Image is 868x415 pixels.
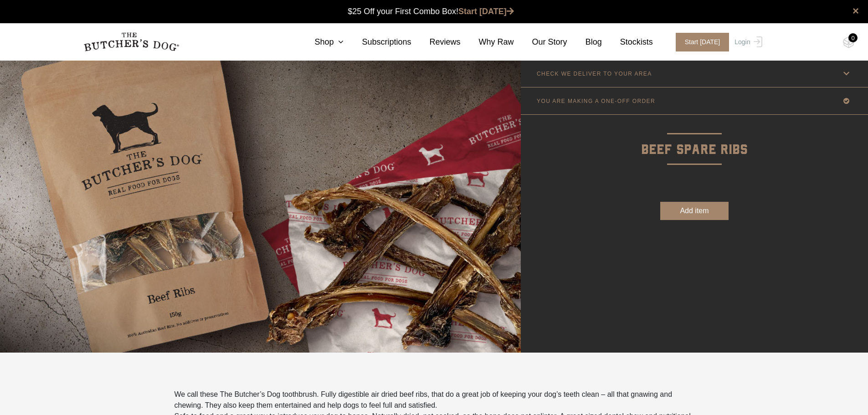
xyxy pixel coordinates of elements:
[521,60,868,87] a: CHECK WE DELIVER TO YOUR AREA
[667,33,733,51] a: Start [DATE]
[344,36,411,48] a: Subscriptions
[848,33,858,42] div: 0
[537,98,655,104] p: YOU ARE MAKING A ONE-OFF ORDER
[660,202,729,220] button: Add item
[732,33,762,51] a: Login
[175,389,694,411] p: We call these The Butcher’s Dog toothbrush. Fully digestible air dried beef ribs, that do a great...
[567,36,602,48] a: Blog
[853,5,859,16] a: close
[296,36,344,48] a: Shop
[514,36,567,48] a: Our Story
[521,115,868,161] p: Beef Spare Ribs
[676,33,729,51] span: Start [DATE]
[461,36,514,48] a: Why Raw
[602,36,653,48] a: Stockists
[458,7,514,16] a: Start [DATE]
[843,36,854,48] img: TBD_Cart-Empty.png
[521,87,868,114] a: YOU ARE MAKING A ONE-OFF ORDER
[537,71,652,77] p: CHECK WE DELIVER TO YOUR AREA
[411,36,461,48] a: Reviews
